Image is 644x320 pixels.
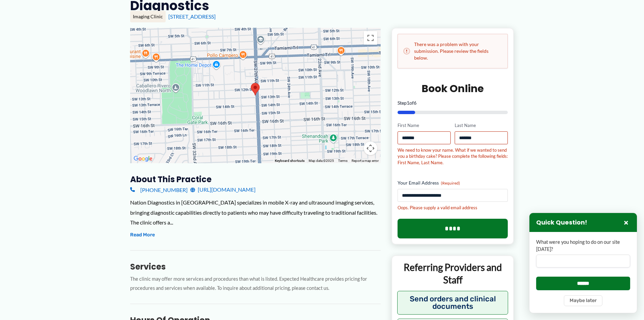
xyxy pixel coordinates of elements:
[168,13,216,20] a: [STREET_ADDRESS]
[536,239,630,253] label: What were you hoping to do on our site [DATE]?
[130,275,381,293] p: The clinic may offer more services and procedures than what is listed. Expected Healthcare provid...
[414,100,416,106] span: 6
[398,147,508,166] div: We need to know your name. What if we wanted to send you a birthday cake? Please complete the fol...
[130,11,166,22] div: Imaging Clinic
[564,295,602,306] button: Maybe later
[309,159,334,163] span: Map data ©2025
[130,231,155,239] button: Read More
[397,261,508,286] p: Referring Providers and Staff
[275,158,305,163] button: Keyboard shortcuts
[130,261,381,272] h3: Services
[132,154,154,163] img: Google
[398,82,508,95] h2: Book Online
[338,159,348,163] a: Terms (opens in new tab)
[132,154,154,163] a: Open this area in Google Maps (opens a new window)
[364,31,377,45] button: Toggle fullscreen view
[403,41,502,61] h2: There was a problem with your submission. Please review the fields below.
[622,218,630,227] button: Close
[536,219,587,227] h3: Quick Question!
[364,142,377,155] button: Map camera controls
[130,197,381,228] div: Nation Diagnostics in [GEOGRAPHIC_DATA] specializes in mobile X-ray and ultrasound imaging servic...
[130,174,381,185] h3: About this practice
[455,122,508,129] label: Last Name
[190,185,256,195] a: [URL][DOMAIN_NAME]
[397,291,508,315] button: Send orders and clinical documents
[398,205,508,211] div: Oops. Please supply a valid email address
[398,122,451,129] label: First Name
[441,180,460,186] span: (Required)
[130,185,188,195] a: [PHONE_NUMBER]
[398,179,508,186] label: Your Email Address
[352,159,379,163] a: Report a map error
[407,100,409,106] span: 1
[398,101,508,105] p: Step of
